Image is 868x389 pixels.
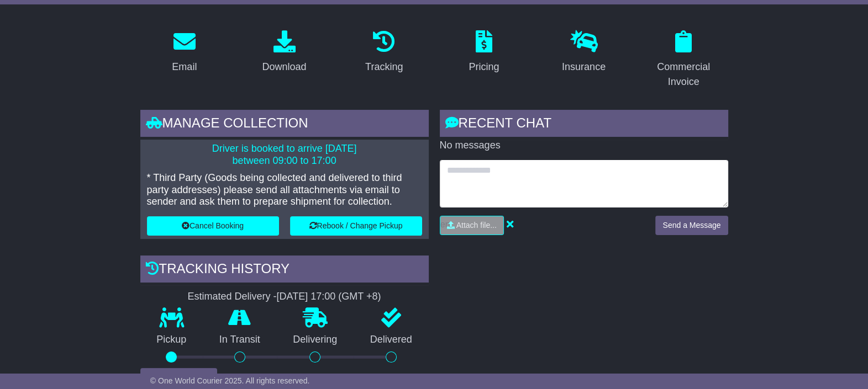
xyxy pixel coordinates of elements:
[646,60,721,89] div: Commercial Invoice
[140,255,429,285] div: Tracking history
[440,110,728,140] div: RECENT CHAT
[639,26,728,93] a: Commercial Invoice
[147,143,422,167] p: Driver is booked to arrive [DATE] between 09:00 to 17:00
[469,60,499,74] div: Pricing
[290,216,422,236] button: Rebook / Change Pickup
[140,368,217,387] button: View Full Tracking
[165,26,204,78] a: Email
[262,60,306,74] div: Download
[140,291,429,303] div: Estimated Delivery -
[255,26,313,78] a: Download
[140,334,203,346] p: Pickup
[172,60,197,74] div: Email
[277,334,354,346] p: Delivering
[655,216,728,235] button: Send a Message
[147,172,422,208] p: * Third Party (Goods being collected and delivered to third party addresses) please send all atta...
[358,26,410,78] a: Tracking
[277,291,381,303] div: [DATE] 17:00 (GMT +8)
[147,216,279,236] button: Cancel Booking
[354,334,429,346] p: Delivered
[365,60,403,74] div: Tracking
[140,110,429,140] div: Manage collection
[440,140,728,152] p: No messages
[461,26,506,78] a: Pricing
[555,26,613,78] a: Insurance
[203,334,277,346] p: In Transit
[150,376,310,385] span: © One World Courier 2025. All rights reserved.
[562,60,606,74] div: Insurance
